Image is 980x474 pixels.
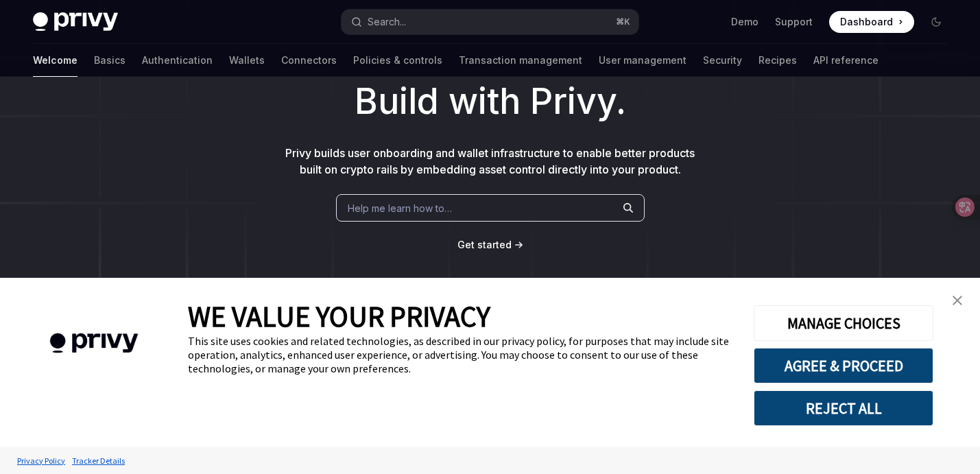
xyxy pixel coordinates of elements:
div: Search... [368,14,406,30]
h1: Build with Privy. [22,75,958,128]
a: Dashboard [829,11,914,33]
a: Tracker Details [69,449,128,473]
a: Transaction management [459,44,582,77]
span: Dashboard [840,15,893,29]
a: Privacy Policy [14,449,69,473]
span: WE VALUE YOUR PRIVACY [188,298,490,334]
a: Support [775,15,813,29]
a: Policies & controls [353,44,442,77]
button: Search...⌘K [342,10,639,34]
div: This site uses cookies and related technologies, as described in our privacy policy, for purposes... [188,334,733,375]
a: Connectors [281,44,337,77]
span: ⌘ K [616,16,630,27]
a: API reference [813,44,879,77]
a: User management [599,44,686,77]
a: Welcome [33,44,77,77]
a: Authentication [142,44,213,77]
img: close banner [953,296,962,305]
img: company logo [21,313,167,373]
span: Get started [457,239,512,250]
img: dark logo [33,12,118,32]
a: close banner [944,287,971,314]
a: Demo [731,15,758,29]
a: Security [703,44,742,77]
button: MANAGE CHOICES [754,305,933,341]
a: Recipes [758,44,797,77]
button: Toggle dark mode [925,11,947,33]
button: REJECT ALL [754,390,933,426]
a: Get started [457,238,512,252]
span: Privy builds user onboarding and wallet infrastructure to enable better products built on crypto ... [285,146,695,176]
button: AGREE & PROCEED [754,348,933,383]
span: Help me learn how to… [348,201,452,215]
a: Basics [94,44,126,77]
a: Wallets [229,44,265,77]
